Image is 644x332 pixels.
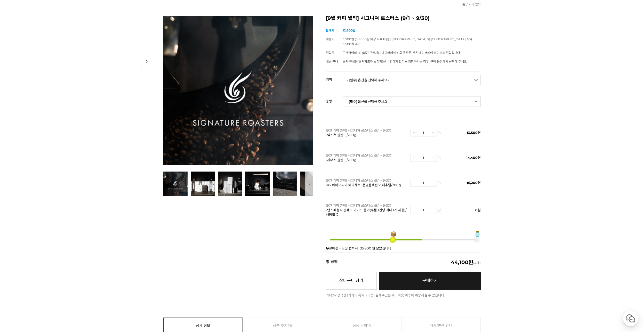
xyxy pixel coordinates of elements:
span: (4개) [451,260,481,265]
span: 월픽 인쇄물(월픽카드와 스티커)을 수령하지 않기를 희망하시는 경우, 구매 옵션에서 선택해 주세요. [343,60,468,63]
img: 삭제 [438,210,441,213]
p: 무료배송 + 도징 컵까지 : 25,900 원 남았습니다. [326,247,481,250]
img: 수량감소 [410,179,418,186]
a: 홈 [2,164,34,176]
span: 배송 안내 [326,60,338,63]
span: 언스페셜티 분쇄도 가이드 종이(주문 1건당 최대 1개 제공)/해당없음 [326,208,406,217]
p: [9월 커피 월픽] 시그니쳐 로스터스 (9/1 ~ 9/30) - [326,203,408,217]
th: 중량 [326,93,343,105]
img: [9월 커피 월픽] 시그니쳐 로스터스 (9/1 ~ 9/30) [163,16,313,165]
p: [9월 커피 월픽] 시그니쳐 로스터스 (9/1 ~ 9/30) - [326,178,408,187]
img: 수량증가 [429,206,437,214]
h2: [9월 커피 월픽] 시그니쳐 로스터스 (9/1 ~ 9/30) [326,16,481,21]
span: 적립금 [326,51,334,55]
img: 수량증가 [429,154,437,161]
p: [9월 커피 월픽] 시그니쳐 로스터스 (9/1 ~ 9/30) - [326,128,408,137]
em: 44,100원 [451,259,473,265]
span: 📦 [390,231,397,237]
span: 16,200원 [467,181,481,185]
strong: 12,600원 [343,28,356,32]
span: 0원 [475,208,481,212]
span: 13,500원 [467,131,481,135]
span: 구매금액의 1% (회원 구매시) | 네이버페이 비회원 주문 건은 네이버페이 포인트로 적립됩니다. [343,51,461,55]
img: 삭제 [438,183,441,185]
img: 수량감소 [410,129,418,136]
strong: 총 금액 [326,260,338,265]
span: 🫙 [474,231,481,237]
button: 다음 [305,172,313,196]
img: 수량감소 [410,206,418,214]
span: 설정 [80,171,86,175]
img: 수량증가 [429,179,437,186]
span: 판매가 [326,28,334,32]
button: 장바구니 담기 [326,272,377,290]
th: 커피 [326,71,343,83]
span: 시너지 블렌드/200g [327,158,356,162]
a: 홈 [462,2,465,6]
p: [9월 커피 월픽] 시그니쳐 로스터스 (9/1 ~ 9/30) - [326,153,408,162]
span: chevron_right [141,54,160,69]
span: 14,400원 [466,156,481,160]
img: 삭제 [438,158,441,160]
img: 수량증가 [429,129,437,136]
span: 홈 [16,171,19,175]
span: 대화 [47,172,53,176]
span: 배송비 [326,37,334,41]
div: 카페24 정책상 [카카오 톡체크아웃] 결제수단은 로그아웃 이후에 이용하실 수 있습니다. [326,294,481,297]
a: 설정 [67,164,99,176]
span: 구매하기 [422,278,438,283]
a: 커피 월픽 [469,2,481,6]
span: 텍스쳐 블렌드/200g [327,133,356,137]
img: 수량감소 [410,154,418,161]
span: #2 에티오피아 예가체프 '문규셀렉션 2' 내추럴/200g [327,183,401,187]
a: 대화 [34,164,67,176]
span: 3,500원 (30,000원 이상 무료배송) | [GEOGRAPHIC_DATA] 및 [GEOGRAPHIC_DATA] 지역 3,500원 추가 [343,37,472,46]
img: 삭제 [438,133,441,135]
a: 구매하기 [379,272,481,290]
